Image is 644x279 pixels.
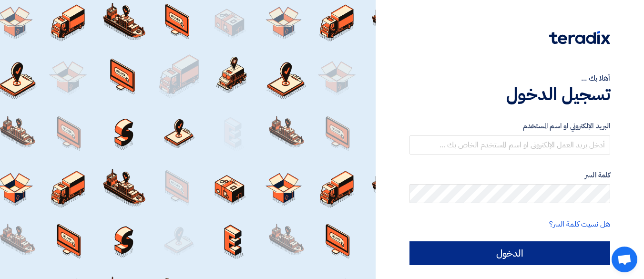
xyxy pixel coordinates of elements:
[409,241,610,265] input: الدخول
[549,31,610,44] img: Teradix logo
[549,218,610,230] a: هل نسيت كلمة السر؟
[409,135,610,155] input: أدخل بريد العمل الإلكتروني او اسم المستخدم الخاص بك ...
[409,170,610,181] label: كلمة السر
[612,247,637,272] a: دردشة مفتوحة
[409,84,610,105] h1: تسجيل الدخول
[409,72,610,84] div: أهلا بك ...
[409,121,610,132] label: البريد الإلكتروني او اسم المستخدم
